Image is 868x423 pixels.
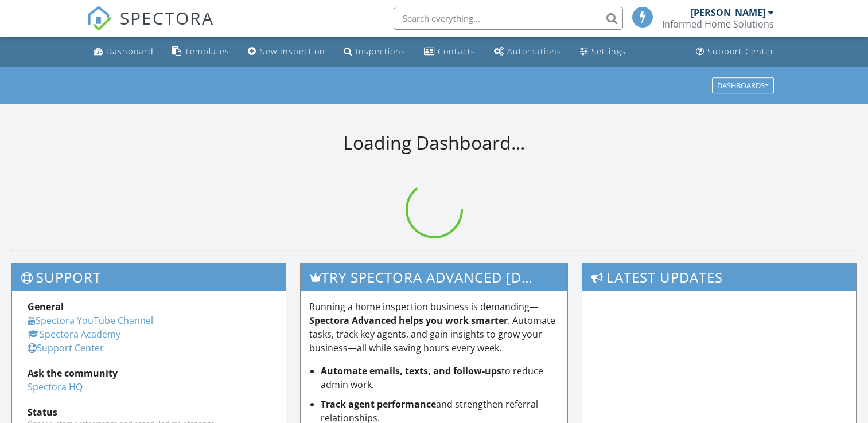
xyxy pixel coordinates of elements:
[321,364,559,391] li: to reduce admin work.
[489,41,566,62] a: Automations (Basic)
[394,7,623,30] input: Search everything...
[717,81,769,89] div: Dashboards
[309,314,508,327] strong: Spectora Advanced helps you work smarter
[28,342,104,354] a: Support Center
[301,263,567,291] h3: Try spectora advanced [DATE]
[438,46,476,57] div: Contacts
[575,41,630,62] a: Settings
[321,398,436,410] strong: Track agent performance
[507,46,562,57] div: Automations
[185,46,229,57] div: Templates
[87,15,214,40] a: SPECTORA
[591,46,626,57] div: Settings
[582,263,856,291] h3: Latest Updates
[339,41,410,62] a: Inspections
[356,46,406,57] div: Inspections
[243,41,330,62] a: New Inspection
[28,314,153,327] a: Spectora YouTube Channel
[12,263,286,291] h3: Support
[168,41,234,62] a: Templates
[28,366,270,380] div: Ask the community
[28,381,83,393] a: Spectora HQ
[321,365,501,377] strong: Automate emails, texts, and follow-ups
[28,300,64,313] strong: General
[309,300,559,355] p: Running a home inspection business is demanding— . Automate tasks, track key agents, and gain ins...
[89,41,158,62] a: Dashboard
[707,46,774,57] div: Support Center
[712,77,774,93] button: Dashboards
[28,405,270,419] div: Status
[691,41,779,62] a: Support Center
[691,7,765,18] div: [PERSON_NAME]
[419,41,480,62] a: Contacts
[28,328,120,340] a: Spectora Academy
[259,46,325,57] div: New Inspection
[106,46,154,57] div: Dashboard
[87,6,112,31] img: The Best Home Inspection Software - Spectora
[120,6,214,30] span: SPECTORA
[662,18,774,30] div: Informed Home Solutions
